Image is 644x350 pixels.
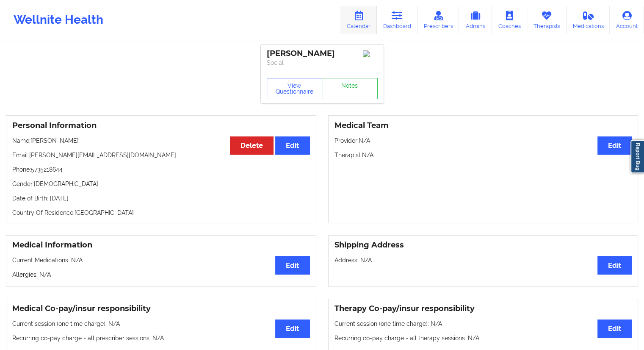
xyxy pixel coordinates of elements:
[334,334,632,342] p: Recurring co-pay charge - all therapy sessions : N/A
[12,208,310,217] p: Country Of Residence: [GEOGRAPHIC_DATA]
[459,6,492,34] a: Admins
[334,319,632,328] p: Current session (one time charge): N/A
[267,78,323,99] button: View Questionnaire
[492,6,527,34] a: Coaches
[230,136,274,155] button: Delete
[267,49,378,58] div: [PERSON_NAME]
[334,136,632,145] p: Provider: N/A
[597,319,632,338] button: Edit
[334,151,632,159] p: Therapist: N/A
[597,256,632,274] button: Edit
[334,256,632,264] p: Address: N/A
[12,180,310,188] p: Gender: [DEMOGRAPHIC_DATA]
[12,240,310,250] h3: Medical Information
[275,256,310,274] button: Edit
[377,6,417,34] a: Dashboard
[527,6,567,34] a: Therapists
[275,136,310,155] button: Edit
[417,6,459,34] a: Prescribers
[610,6,644,34] a: Account
[12,151,310,159] p: Email: [PERSON_NAME][EMAIL_ADDRESS][DOMAIN_NAME]
[597,136,632,155] button: Edit
[567,6,610,34] a: Medications
[12,194,310,203] p: Date of Birth: [DATE]
[12,121,310,131] h3: Personal Information
[334,121,632,131] h3: Medical Team
[12,304,310,314] h3: Medical Co-pay/insur responsibility
[12,270,310,279] p: Allergies: N/A
[275,319,310,338] button: Edit
[12,334,310,342] p: Recurring co-pay charge - all prescriber sessions : N/A
[340,6,377,34] a: Calendar
[12,256,310,264] p: Current Medications: N/A
[12,319,310,328] p: Current session (one time charge): N/A
[12,136,310,145] p: Name: [PERSON_NAME]
[334,240,632,250] h3: Shipping Address
[363,50,378,57] img: Image%2Fplaceholer-image.png
[630,140,644,173] a: Report Bug
[12,165,310,174] p: Phone: 5735218644
[267,58,378,67] p: Social
[322,78,378,99] a: Notes
[334,304,632,314] h3: Therapy Co-pay/insur responsibility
